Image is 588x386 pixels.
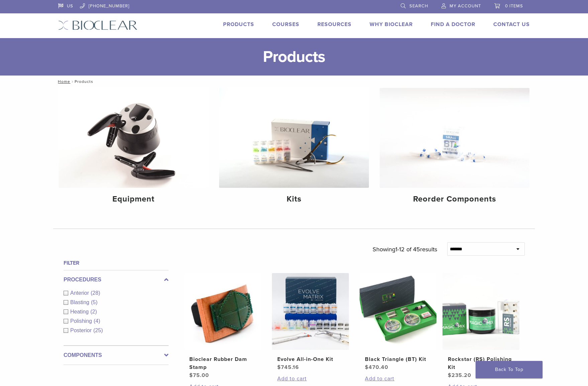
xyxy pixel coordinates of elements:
[272,21,299,28] a: Courses
[450,3,481,9] span: My Account
[409,3,428,9] span: Search
[189,372,193,379] span: $
[70,290,91,296] span: Anterior
[277,355,344,363] h2: Evolve All-in-One Kit
[59,88,208,188] img: Equipment
[189,372,209,379] bdi: 75.00
[189,355,256,371] h2: Bioclear Rubber Dam Stamp
[219,88,369,188] img: Kits
[380,88,529,188] img: Reorder Components
[365,364,369,371] span: $
[317,21,352,28] a: Resources
[56,79,70,84] a: Home
[93,328,103,333] span: (25)
[277,364,281,371] span: $
[59,88,208,210] a: Equipment
[184,273,261,350] img: Bioclear Rubber Dam Stamp
[91,290,100,296] span: (28)
[448,372,471,379] bdi: 235.20
[493,21,530,28] a: Contact Us
[53,76,535,88] nav: Products
[359,273,437,371] a: Black Triangle (BT) KitBlack Triangle (BT) Kit $470.40
[385,193,524,205] h4: Reorder Components
[64,259,169,267] h4: Filter
[395,246,420,253] span: 1-12 of 45
[365,355,431,363] h2: Black Triangle (BT) Kit
[505,3,523,9] span: 0 items
[70,80,75,83] span: /
[70,299,91,305] span: Blasting
[431,21,475,28] a: Find A Doctor
[442,273,520,379] a: Rockstar (RS) Polishing KitRockstar (RS) Polishing Kit $235.20
[90,309,97,314] span: (2)
[448,372,452,379] span: $
[448,355,514,371] h2: Rockstar (RS) Polishing Kit
[58,20,137,30] img: Bioclear
[64,276,169,284] label: Procedures
[365,364,388,371] bdi: 470.40
[380,88,529,210] a: Reorder Components
[70,328,93,333] span: Posterior
[64,193,203,205] h4: Equipment
[370,21,413,28] a: Why Bioclear
[223,21,254,28] a: Products
[64,351,169,359] label: Components
[70,309,90,314] span: Heating
[272,273,350,371] a: Evolve All-in-One KitEvolve All-in-One Kit $745.16
[70,318,94,324] span: Polishing
[360,273,436,350] img: Black Triangle (BT) Kit
[443,273,519,350] img: Rockstar (RS) Polishing Kit
[91,299,98,305] span: (5)
[476,361,543,378] a: Back To Top
[224,193,364,205] h4: Kits
[184,273,262,379] a: Bioclear Rubber Dam StampBioclear Rubber Dam Stamp $75.00
[365,375,431,383] a: Add to cart: “Black Triangle (BT) Kit”
[277,375,344,383] a: Add to cart: “Evolve All-in-One Kit”
[219,88,369,210] a: Kits
[272,273,349,350] img: Evolve All-in-One Kit
[373,242,437,256] p: Showing results
[94,318,100,324] span: (4)
[277,364,299,371] bdi: 745.16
